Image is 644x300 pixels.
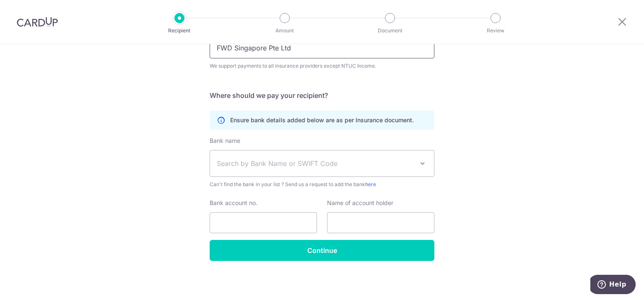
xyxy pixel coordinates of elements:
[217,158,414,168] span: Search by Bank Name or SWIFT Code
[230,116,414,124] p: Ensure bank details added below are as per Insurance document.
[148,26,210,35] p: Recipient
[590,275,636,296] iframe: Opens a widget where you can find more information
[19,6,36,13] span: Help
[210,90,434,100] h5: Where should we pay your recipient?
[210,62,434,70] div: We support payments to all insurance providers except NTUC Income.
[210,199,257,207] label: Bank account no.
[359,26,421,35] p: Document
[465,26,527,35] p: Review
[327,199,393,207] label: Name of account holder
[210,137,240,145] label: Bank name
[254,26,316,35] p: Amount
[17,17,58,27] img: CardUp
[210,180,434,189] span: Can't find the bank in your list ? Send us a request to add the bank
[365,181,376,187] a: here
[210,240,434,261] input: Continue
